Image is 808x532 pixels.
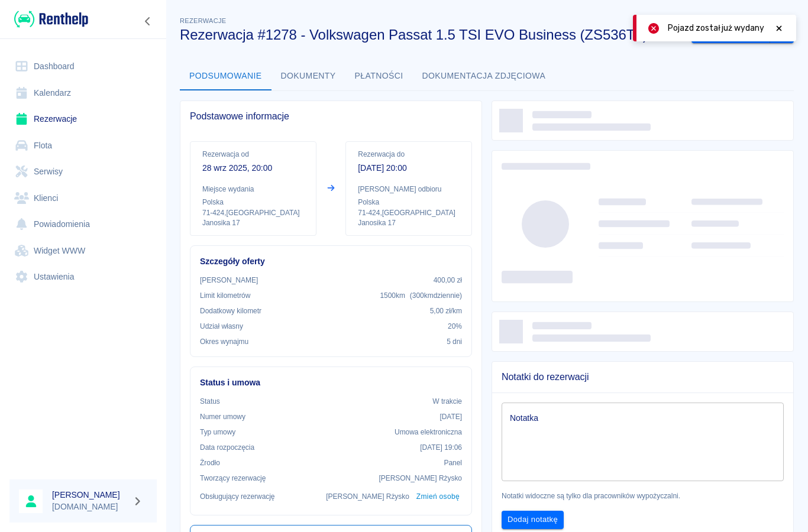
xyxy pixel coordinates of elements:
p: [DATE] 19:06 [420,442,462,453]
h3: Rezerwacja #1278 - Volkswagen Passat 1.5 TSI EVO Business (ZS536TL) [180,27,682,43]
p: 1500 km [380,290,462,301]
a: Klienci [9,185,157,212]
p: Janosika 17 [358,218,460,228]
p: 5,00 zł /km [430,306,462,316]
a: Dashboard [9,53,157,80]
p: Rezerwacja do [358,149,460,160]
span: Pojazd został już wydany [668,22,764,34]
p: Rezerwacja od [202,149,304,160]
p: Polska [358,197,460,207]
button: Dokumenty [272,62,345,90]
p: Notatki widoczne są tylko dla pracowników wypożyczalni. [502,491,784,501]
button: Płatności [345,62,413,90]
p: [DATE] [439,411,462,422]
p: 20% [448,321,462,332]
a: Flota [9,132,157,159]
p: 71-424 , [GEOGRAPHIC_DATA] [202,207,304,218]
p: Limit kilometrów [200,290,250,301]
h6: Status i umowa [200,377,462,389]
p: 5 dni [447,336,462,347]
button: Zwiń nawigację [139,14,157,29]
p: Miejsce wydania [202,184,304,194]
button: Dokumentacja zdjęciowa [413,62,555,90]
a: Renthelp logo [9,9,88,29]
p: Typ umowy [200,427,235,437]
a: Ustawienia [9,264,157,290]
p: 71-424 , [GEOGRAPHIC_DATA] [358,207,460,218]
a: Powiadomienia [9,211,157,238]
p: Janosika 17 [202,218,304,228]
button: Podsumowanie [180,62,272,90]
p: 28 wrz 2025, 20:00 [202,162,304,174]
p: [DOMAIN_NAME] [52,501,128,513]
span: ( 300 km dziennie ) [410,291,462,300]
p: Tworzący rezerwację [200,473,266,484]
span: Notatki do rezerwacji [502,371,784,383]
p: [PERSON_NAME] [200,275,258,286]
p: Żrodło [200,458,220,468]
p: Okres wynajmu [200,336,248,347]
p: Panel [444,458,463,468]
h6: Szczegóły oferty [200,255,462,268]
a: Kalendarz [9,80,157,106]
span: Podstawowe informacje [190,111,472,122]
p: Data rozpoczęcia [200,442,254,453]
span: Rezerwacje [180,17,226,24]
a: Serwisy [9,158,157,185]
p: Dodatkowy kilometr [200,306,261,316]
h6: [PERSON_NAME] [52,489,128,501]
button: Dodaj notatkę [502,511,564,529]
p: Status [200,396,220,407]
img: Renthelp logo [14,9,88,29]
p: Numer umowy [200,411,245,422]
a: Rezerwacje [9,106,157,132]
p: 400,00 zł [434,275,462,286]
p: Polska [202,197,304,207]
a: Widget WWW [9,238,157,264]
button: Zmień osobę [414,488,462,505]
p: [PERSON_NAME] odbioru [358,184,460,194]
p: [DATE] 20:00 [358,162,460,174]
p: Obsługujący rezerwację [200,491,275,502]
p: W trakcie [432,396,462,407]
p: Umowa elektroniczna [395,427,462,437]
p: [PERSON_NAME] Rżysko [326,491,409,502]
p: Udział własny [200,321,243,332]
p: [PERSON_NAME] Rżysko [379,473,462,484]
